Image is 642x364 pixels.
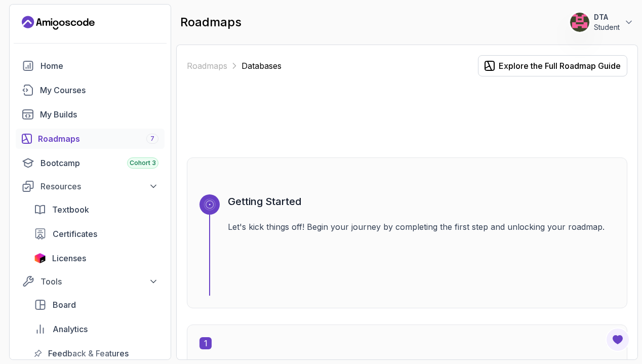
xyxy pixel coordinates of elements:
[28,224,165,244] a: certificates
[28,295,165,315] a: board
[594,22,620,32] p: Student
[41,275,158,288] div: Tools
[242,60,282,72] p: Databases
[150,135,154,143] span: 7
[16,56,165,76] a: home
[16,153,165,173] a: bootcamp
[16,80,165,100] a: courses
[570,13,589,32] img: user profile image
[28,248,165,268] a: licenses
[499,60,621,72] div: Explore the Full Roadmap Guide
[570,12,634,32] button: user profile imageDTAStudent
[41,180,158,192] div: Resources
[41,157,158,169] div: Bootcamp
[16,177,165,195] button: Resources
[52,204,89,216] span: Textbook
[53,228,97,240] span: Certificates
[16,104,165,125] a: builds
[28,343,165,363] a: feedback
[228,194,615,209] h3: Getting Started
[199,337,212,349] span: 1
[48,347,129,359] span: Feedback & Features
[228,221,615,233] p: Let's kick things off! Begin your journey by completing the first step and unlocking your roadmap.
[40,84,158,96] div: My Courses
[478,55,627,76] button: Explore the Full Roadmap Guide
[180,14,242,30] h2: roadmaps
[38,133,158,145] div: Roadmaps
[41,60,158,72] div: Home
[40,108,158,120] div: My Builds
[187,60,227,72] a: Roadmaps
[594,12,620,22] p: DTA
[53,323,88,335] span: Analytics
[28,319,165,339] a: analytics
[52,252,86,264] span: Licenses
[22,15,95,31] a: Landing page
[16,129,165,149] a: roadmaps
[34,253,46,263] img: jetbrains icon
[28,199,165,220] a: textbook
[16,272,165,291] button: Tools
[606,328,630,352] button: Open Feedback Button
[53,299,76,311] span: Board
[130,159,156,167] span: Cohort 3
